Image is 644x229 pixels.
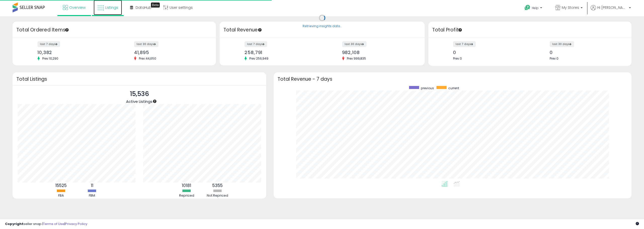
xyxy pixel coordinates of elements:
[37,50,110,55] div: 10,382
[5,222,87,226] div: seller snap | |
[65,28,69,32] div: Tooltip anchor
[212,182,223,189] b: 5355
[105,5,118,10] span: Listings
[37,41,60,47] label: last 7 days
[151,3,160,8] div: Tooltip anchor
[55,182,67,189] b: 15525
[258,28,262,32] div: Tooltip anchor
[245,41,267,47] label: last 7 days
[432,26,628,33] h3: Total Profit
[69,5,86,10] span: Overview
[172,193,202,198] div: Repriced
[342,41,367,47] label: last 30 days
[126,99,152,104] span: Active Listings
[223,26,421,33] h3: Total Revenue
[550,41,574,47] label: last 30 days
[277,77,628,81] h3: Total Revenue - 7 days
[550,56,558,61] span: Prev: 0
[136,56,159,61] span: Prev: 44,650
[453,50,526,55] div: 0
[5,221,23,226] strong: Copyright
[43,221,64,226] a: Terms of Use
[65,221,87,226] a: Privacy Policy
[550,50,623,55] div: 0
[247,56,271,61] span: Prev: 256,949
[303,24,342,29] div: Retrieving insights data..
[134,41,158,47] label: last 30 days
[182,182,191,189] b: 10181
[77,193,107,198] div: FBM
[134,50,207,55] div: 41,895
[562,5,579,10] span: My Stores
[16,77,262,81] h3: Total Listings
[421,86,434,90] span: previous
[597,5,627,10] span: Hi [PERSON_NAME]
[532,6,539,10] span: Help
[126,89,152,99] p: 15,536
[152,99,157,104] div: Tooltip anchor
[91,182,93,189] b: 11
[453,56,462,61] span: Prev: 0
[203,193,233,198] div: Not Repriced
[591,5,631,16] a: Hi [PERSON_NAME]
[344,56,369,61] span: Prev: 999,835
[46,193,76,198] div: FBA
[520,1,547,16] a: Help
[40,56,61,61] span: Prev: 10,290
[245,50,318,55] div: 258,791
[524,5,531,11] i: Get Help
[453,41,476,47] label: last 7 days
[16,26,212,33] h3: Total Ordered Items
[458,28,462,32] div: Tooltip anchor
[448,86,459,90] span: current
[342,50,416,55] div: 982,108
[136,5,151,10] span: DataHub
